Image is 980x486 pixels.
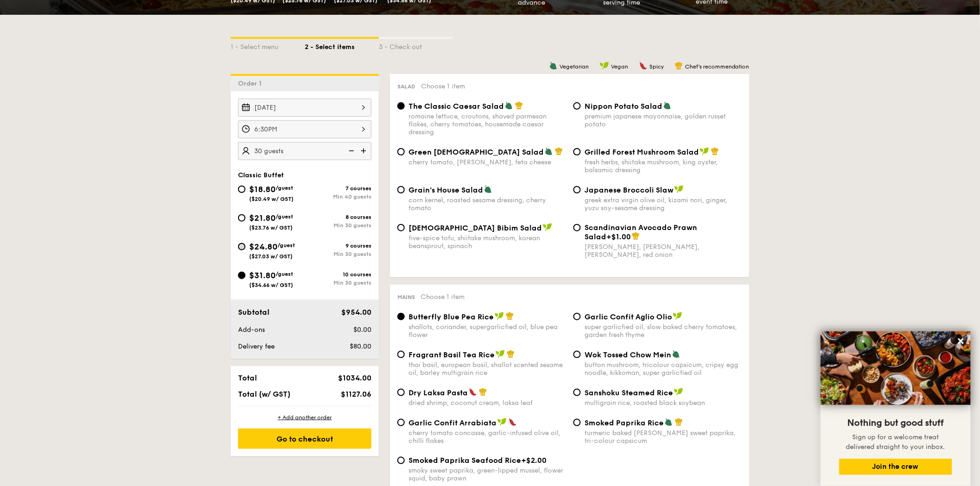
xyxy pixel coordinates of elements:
[341,308,371,317] span: $954.00
[408,158,566,166] div: cherry tomato, [PERSON_NAME], feta cheese
[839,459,952,475] button: Join the crew
[584,361,742,377] div: button mushroom, tricolour capsicum, cripsy egg noodle, kikkoman, super garlicfied oil
[238,243,245,250] input: $24.80/guest($27.03 w/ GST)9 coursesMin 30 guests
[639,62,647,70] img: icon-spicy.37a8142b.svg
[846,433,945,451] span: Sign up for a welcome treat delivered straight to your inbox.
[408,388,468,397] span: Dry Laksa Pasta
[350,343,371,350] span: $80.00
[584,243,742,259] div: [PERSON_NAME], [PERSON_NAME], [PERSON_NAME], red onion
[305,280,371,286] div: Min 30 guests
[674,185,684,193] img: icon-vegan.f8ff3823.svg
[611,63,628,70] span: Vegan
[573,148,581,156] input: Grilled Forest Mushroom Saladfresh herbs, shiitake mushroom, king oyster, balsamic dressing
[673,312,682,320] img: icon-vegan.f8ff3823.svg
[685,63,749,70] span: Chef's recommendation
[238,99,371,117] input: Event date
[249,270,276,280] span: $31.80
[231,39,305,52] div: 1 - Select menu
[408,224,542,232] span: [DEMOGRAPHIC_DATA] Bibim Salad
[276,271,293,277] span: /guest
[397,224,405,231] input: [DEMOGRAPHIC_DATA] Bibim Saladfive-spice tofu, shiitake mushroom, korean beansprout, spinach
[249,213,276,223] span: $21.80
[606,232,631,241] span: +$1.00
[584,323,742,339] div: super garlicfied oil, slow baked cherry tomatoes, garden fresh thyme
[238,272,245,279] input: $31.80/guest($34.66 w/ GST)10 coursesMin 30 guests
[584,148,699,156] span: Grilled Forest Mushroom Salad
[509,418,517,426] img: icon-spicy.37a8142b.svg
[584,312,672,321] span: Garlic Confit Aglio Olio
[397,102,405,110] input: The Classic Caesar Saladromaine lettuce, croutons, shaved parmesan flakes, cherry tomatoes, house...
[238,186,245,193] input: $18.80/guest($20.49 w/ GST)7 coursesMin 40 guests
[497,418,507,426] img: icon-vegan.f8ff3823.svg
[249,282,293,288] span: ($34.66 w/ GST)
[238,80,265,87] span: Order 1
[521,456,547,465] span: +$2.00
[238,429,371,449] div: Go to checkout
[600,62,609,70] img: icon-vegan.f8ff3823.svg
[305,193,371,200] div: Min 40 guests
[821,331,971,405] img: DSC07876-Edit02-Large.jpeg
[305,39,379,52] div: 2 - Select items
[408,186,483,194] span: Grain's House Salad
[249,196,294,202] span: ($20.49 w/ GST)
[505,101,513,110] img: icon-vegetarian.fe4039eb.svg
[249,253,293,260] span: ($27.03 w/ GST)
[496,350,505,358] img: icon-vegan.f8ff3823.svg
[277,242,295,249] span: /guest
[305,271,371,278] div: 10 courses
[584,102,662,111] span: Nippon Potato Salad
[408,112,566,136] div: romaine lettuce, croutons, shaved parmesan flakes, cherry tomatoes, housemade caesar dressing
[549,62,558,70] img: icon-vegetarian.fe4039eb.svg
[408,148,544,156] span: Green [DEMOGRAPHIC_DATA] Salad
[573,351,581,358] input: Wok Tossed Chow Meinbutton mushroom, tricolour capsicum, cripsy egg noodle, kikkoman, super garli...
[305,185,371,192] div: 7 courses
[584,112,742,128] div: premium japanese mayonnaise, golden russet potato
[397,83,415,90] span: Salad
[573,186,581,193] input: Japanese Broccoli Slawgreek extra virgin olive oil, kizami nori, ginger, yuzu soy-sesame dressing
[397,351,405,358] input: Fragrant Basil Tea Ricethai basil, european basil, shallot scented sesame oil, barley multigrain ...
[238,120,371,138] input: Event time
[408,196,566,212] div: corn kernel, roasted sesame dressing, cherry tomato
[672,350,680,358] img: icon-vegetarian.fe4039eb.svg
[408,102,504,111] span: The Classic Caesar Salad
[408,456,521,465] span: Smoked Paprika Seafood Rice
[421,82,465,90] span: Choose 1 item
[305,222,371,229] div: Min 30 guests
[700,147,709,156] img: icon-vegan.f8ff3823.svg
[408,350,495,359] span: Fragrant Basil Tea Rice
[573,224,581,231] input: Scandinavian Avocado Prawn Salad+$1.00[PERSON_NAME], [PERSON_NAME], [PERSON_NAME], red onion
[305,251,371,257] div: Min 30 guests
[507,350,515,358] img: icon-chef-hat.a58ddaea.svg
[408,312,494,321] span: Butterfly Blue Pea Rice
[379,39,453,52] div: 3 - Check out
[674,388,683,396] img: icon-vegan.f8ff3823.svg
[408,234,566,250] div: five-spice tofu, shiitake mushroom, korean beansprout, spinach
[338,374,371,382] span: $1034.00
[675,62,683,70] img: icon-chef-hat.a58ddaea.svg
[408,361,566,377] div: thai basil, european basil, shallot scented sesame oil, barley multigrain rice
[305,214,371,220] div: 8 courses
[484,185,492,193] img: icon-vegetarian.fe4039eb.svg
[249,184,276,194] span: $18.80
[249,224,293,231] span: ($23.76 w/ GST)
[573,419,581,426] input: Smoked Paprika Riceturmeric baked [PERSON_NAME] sweet paprika, tri-colour capsicum
[584,388,673,397] span: Sanshoku Steamed Rice
[573,389,581,396] input: Sanshoku Steamed Ricemultigrain rice, roasted black soybean
[397,419,405,426] input: Garlic Confit Arrabiatacherry tomato concasse, garlic-infused olive oil, chilli flakes
[408,467,566,482] div: smoky sweet paprika, green-lipped mussel, flower squid, baby prawn
[573,102,581,110] input: Nippon Potato Saladpremium japanese mayonnaise, golden russet potato
[397,186,405,193] input: Grain's House Saladcorn kernel, roasted sesame dressing, cherry tomato
[276,185,293,191] span: /guest
[238,414,371,421] div: + Add another order
[344,142,358,160] img: icon-reduce.1d2dbef1.svg
[663,101,672,110] img: icon-vegetarian.fe4039eb.svg
[238,214,245,222] input: $21.80/guest($23.76 w/ GST)8 coursesMin 30 guests
[506,312,514,320] img: icon-chef-hat.a58ddaea.svg
[584,196,742,212] div: greek extra virgin olive oil, kizami nori, ginger, yuzu soy-sesame dressing
[238,390,290,399] span: Total (w/ GST)
[555,147,563,156] img: icon-chef-hat.a58ddaea.svg
[584,223,697,241] span: Scandinavian Avocado Prawn Salad
[495,312,504,320] img: icon-vegan.f8ff3823.svg
[649,63,664,70] span: Spicy
[408,429,566,445] div: cherry tomato concasse, garlic-infused olive oil, chilli flakes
